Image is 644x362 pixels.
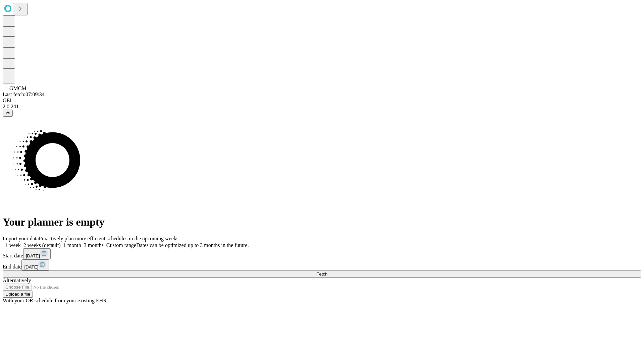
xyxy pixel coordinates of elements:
[3,298,107,303] span: With your OR schedule from your existing EHR
[3,270,641,278] button: Fetch
[136,242,249,248] span: Dates can be optimized up to 3 months in the future.
[3,92,45,97] span: Last fetch: 07:09:34
[24,264,38,269] span: [DATE]
[23,248,51,259] button: [DATE]
[3,259,641,270] div: End date
[3,236,39,241] span: Import your data
[3,98,641,104] div: GEI
[84,242,104,248] span: 3 months
[316,271,327,277] span: Fetch
[3,278,31,283] span: Alternatively
[63,242,81,248] span: 1 month
[3,248,641,259] div: Start date
[5,111,10,116] span: @
[9,85,26,91] span: GMCM
[106,242,136,248] span: Custom range
[3,110,13,117] button: @
[3,104,641,110] div: 2.0.241
[39,236,180,241] span: Proactively plan more efficient schedules in the upcoming weeks.
[23,242,61,248] span: 2 weeks (default)
[3,291,33,298] button: Upload a file
[5,242,21,248] span: 1 week
[21,259,49,270] button: [DATE]
[26,253,40,258] span: [DATE]
[3,216,641,228] h1: Your planner is empty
